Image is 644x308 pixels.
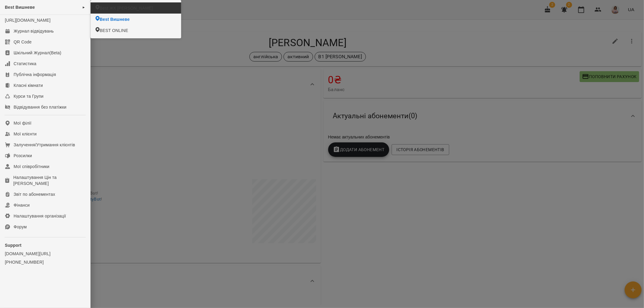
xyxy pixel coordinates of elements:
[14,82,43,88] div: Класні кімнати
[14,61,37,67] div: Статистика
[82,5,85,10] span: ►
[100,27,128,33] span: BEST ONLINE
[14,153,32,159] div: Розсилки
[14,191,55,197] div: Звіт по абонементах
[14,224,27,230] div: Форум
[14,104,66,110] div: Відвідування без платіжки
[14,39,32,45] div: QR Code
[5,259,85,265] a: [PHONE_NUMBER]
[14,71,56,78] div: Публічна інформація
[14,142,75,148] div: Залучення/Утримання клієнтів
[5,5,35,10] span: Best Вишневе
[14,131,37,137] div: Мої клієнти
[5,18,50,23] a: [URL][DOMAIN_NAME]
[14,164,50,170] div: Мої співробітники
[14,213,66,219] div: Налаштування організації
[5,242,85,248] p: Support
[13,174,85,186] div: Налаштування Цін та [PERSON_NAME]
[14,93,43,99] div: Курси та Групи
[14,202,30,208] div: Фінанси
[14,120,31,126] div: Мої філії
[100,5,153,11] span: Best ЖК [PERSON_NAME]
[14,28,54,34] div: Журнал відвідувань
[100,16,130,22] span: Best Вишневе
[5,251,85,257] a: [DOMAIN_NAME][URL]
[14,50,61,56] div: Шкільний Журнал(Beta)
